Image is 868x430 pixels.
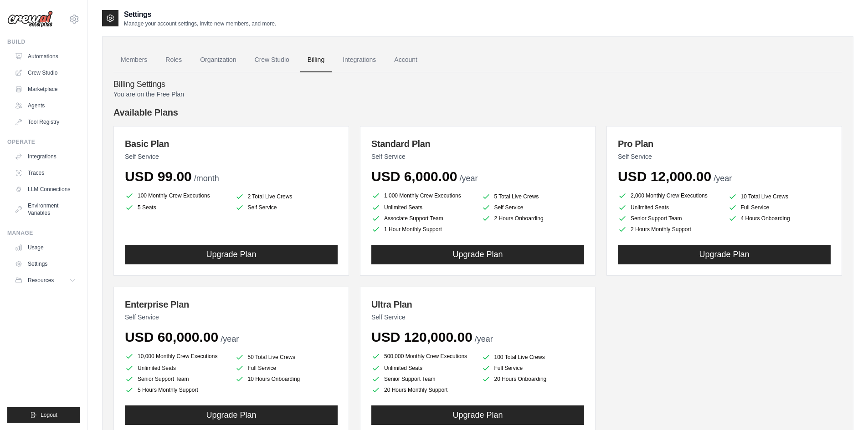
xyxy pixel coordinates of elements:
p: Self Service [371,313,584,322]
li: 100 Total Live Crews [482,353,585,362]
li: 5 Total Live Crews [482,192,585,201]
li: Senior Support Team [618,214,721,223]
li: 20 Hours Onboarding [482,374,585,384]
h3: Pro Plan [618,137,831,150]
li: Full Service [482,364,585,373]
button: Logout [7,407,80,423]
li: 2,000 Monthly Crew Executions [618,190,721,201]
li: Unlimited Seats [125,364,228,373]
a: Members [113,48,154,72]
h4: Available Plans [113,106,842,119]
li: Full Service [235,364,338,373]
a: Agents [11,98,80,113]
li: Self Service [235,203,338,212]
li: 10 Hours Onboarding [235,374,338,384]
a: Billing [300,48,332,72]
li: Unlimited Seats [618,203,721,212]
a: Account [387,48,425,72]
h3: Enterprise Plan [125,298,338,311]
h3: Basic Plan [125,137,338,150]
p: Manage your account settings, invite new members, and more. [124,20,276,27]
span: /month [194,174,219,183]
h3: Standard Plan [371,137,584,150]
span: /year [459,174,478,183]
a: Environment Variables [11,198,80,220]
li: 10,000 Monthly Crew Executions [125,351,228,362]
a: Automations [11,49,80,64]
button: Upgrade Plan [618,245,831,264]
span: USD 6,000.00 [371,169,457,184]
div: Build [7,38,80,46]
li: Unlimited Seats [371,203,474,212]
span: USD 120,000.00 [371,329,473,344]
li: 4 Hours Onboarding [728,214,831,223]
a: Organization [193,48,243,72]
div: Manage [7,229,80,237]
img: Logo [7,10,53,28]
a: Roles [158,48,189,72]
h3: Ultra Plan [371,298,584,311]
button: Upgrade Plan [371,405,584,425]
li: Self Service [482,203,585,212]
button: Upgrade Plan [125,245,338,264]
li: Unlimited Seats [371,364,474,373]
p: Self Service [618,152,831,161]
span: USD 99.00 [125,169,192,184]
li: 5 Hours Monthly Support [125,385,228,395]
a: Marketplace [11,82,80,96]
li: 1,000 Monthly Crew Executions [371,190,474,201]
span: Resources [28,277,54,284]
a: Crew Studio [11,66,80,80]
li: 2 Hours Monthly Support [618,225,721,234]
a: Tool Registry [11,115,80,129]
a: Integrations [11,149,80,164]
li: 500,000 Monthly Crew Executions [371,351,474,362]
li: 10 Total Live Crews [728,192,831,201]
span: USD 60,000.00 [125,329,218,344]
button: Upgrade Plan [125,405,338,425]
li: 50 Total Live Crews [235,353,338,362]
p: Self Service [371,152,584,161]
p: You are on the Free Plan [113,90,842,99]
h2: Settings [124,9,276,20]
button: Upgrade Plan [371,245,584,264]
li: 20 Hours Monthly Support [371,385,474,395]
a: Traces [11,166,80,180]
li: Full Service [728,203,831,212]
span: Logout [41,411,57,419]
a: Integrations [335,48,383,72]
p: Self Service [125,152,338,161]
li: 100 Monthly Crew Executions [125,190,228,201]
div: Operate [7,138,80,146]
a: Usage [11,240,80,255]
li: 5 Seats [125,203,228,212]
span: /year [221,334,239,344]
a: Settings [11,257,80,271]
span: /year [475,334,493,344]
span: USD 12,000.00 [618,169,711,184]
li: 2 Total Live Crews [235,192,338,201]
li: 1 Hour Monthly Support [371,225,474,234]
h4: Billing Settings [113,80,842,90]
li: Senior Support Team [125,374,228,384]
li: Senior Support Team [371,374,474,384]
a: LLM Connections [11,182,80,197]
li: Associate Support Team [371,214,474,223]
a: Crew Studio [247,48,297,72]
button: Resources [11,273,80,288]
p: Self Service [125,313,338,322]
span: /year [714,174,732,183]
li: 2 Hours Onboarding [482,214,585,223]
